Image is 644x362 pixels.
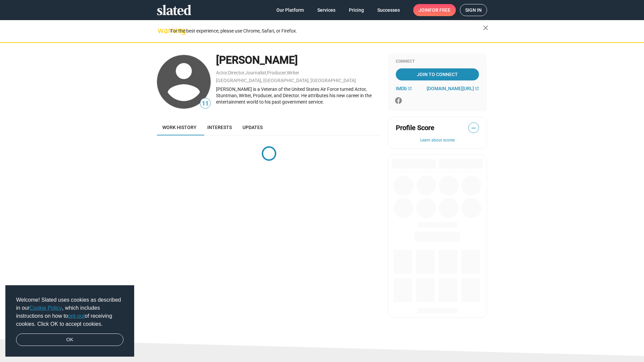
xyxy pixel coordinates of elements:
a: Pricing [343,4,369,16]
a: IMDb [396,86,412,91]
a: Sign in [460,4,487,16]
span: Join [419,4,450,16]
a: Successes [372,4,405,16]
a: Director [228,70,245,75]
a: Interests [202,119,237,135]
div: [PERSON_NAME] [216,53,381,67]
div: cookieconsent [5,285,134,357]
a: Our Platform [271,4,309,16]
a: Actor [216,70,227,75]
a: [DOMAIN_NAME][URL] [427,86,479,91]
span: Pricing [349,4,364,16]
a: dismiss cookie message [16,334,123,346]
span: Work history [162,125,197,130]
a: Writer [287,70,299,75]
span: — [469,124,479,132]
a: Joinfor free [413,4,456,16]
span: , [286,71,287,75]
a: Join To Connect [396,68,479,80]
a: Services [312,4,341,16]
span: Successes [377,4,400,16]
span: Profile Score [396,123,434,132]
mat-icon: open_in_new [408,86,412,90]
a: Journalist [245,70,266,75]
a: Updates [237,119,268,135]
div: For the best experience, please use Chrome, Safari, or Firefox. [170,26,483,36]
span: Interests [207,125,232,130]
mat-icon: close [482,24,490,32]
mat-icon: open_in_new [475,86,479,90]
span: , [245,71,245,75]
a: Work history [157,119,202,135]
div: Connect [396,59,479,64]
span: Join To Connect [397,68,478,80]
a: Cookie Policy [30,305,62,311]
span: for free [429,4,450,16]
span: , [266,71,267,75]
mat-icon: warning [158,26,166,35]
span: Updates [243,125,263,130]
span: Sign in [465,4,482,16]
a: Producer [267,70,286,75]
span: Our Platform [276,4,304,16]
a: opt-out [68,313,85,319]
div: [PERSON_NAME] is a Veteran of the United States Air Force turned Actor, Stuntman, Writer, Produce... [216,86,381,105]
span: [DOMAIN_NAME][URL] [427,86,474,91]
span: , [227,71,228,75]
span: Services [317,4,335,16]
span: 11 [200,99,210,108]
button: Learn about scores [396,138,479,143]
span: IMDb [396,86,407,91]
a: [GEOGRAPHIC_DATA], [GEOGRAPHIC_DATA], [GEOGRAPHIC_DATA] [216,78,356,83]
span: Welcome! Slated uses cookies as described in our , which includes instructions on how to of recei... [16,296,123,328]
